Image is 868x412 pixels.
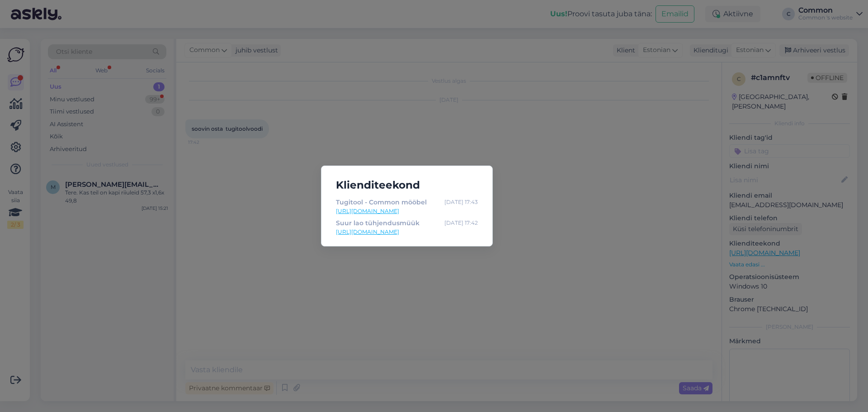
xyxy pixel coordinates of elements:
a: [URL][DOMAIN_NAME] [336,228,478,236]
a: [URL][DOMAIN_NAME] [336,207,478,215]
div: [DATE] 17:42 [444,218,478,228]
div: Suur lao tühjendusmüük [336,218,420,228]
div: [DATE] 17:43 [444,197,478,207]
h5: Klienditeekond [329,177,485,194]
div: Tugitool - Common mööbel [336,197,427,207]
